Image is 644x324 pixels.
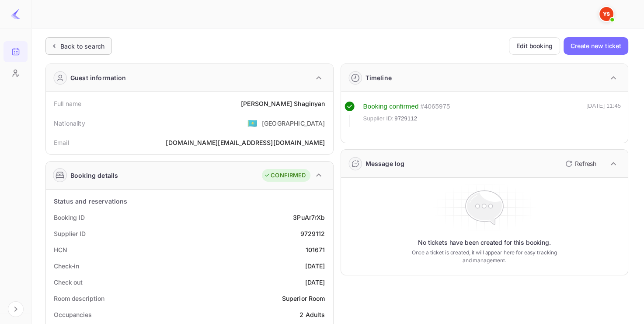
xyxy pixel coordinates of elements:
[54,278,83,287] div: Check out
[282,294,325,303] div: Superior Room
[60,42,104,51] div: Back to search
[70,171,118,180] div: Booking details
[420,102,450,112] div: # 4065975
[363,102,419,112] div: Booking confirmed
[10,9,21,19] img: LiteAPI
[54,261,79,271] div: Check-in
[241,99,325,108] div: [PERSON_NAME] Shaginyan
[305,278,325,287] div: [DATE]
[300,229,325,238] div: 9729112
[3,63,28,83] a: Customers
[394,114,417,123] span: 9729112
[247,115,258,131] span: United States
[54,197,127,206] div: Status and reservations
[166,138,325,147] div: [DOMAIN_NAME][EMAIL_ADDRESS][DOMAIN_NAME]
[8,301,24,317] button: Expand navigation
[407,249,561,264] p: Once a ticket is created, it will appear here for easy tracking and management.
[366,159,405,168] div: Message log
[293,213,325,222] div: 3PuAr7rXb
[418,238,551,247] p: No tickets have been created for this booking.
[262,119,325,128] div: [GEOGRAPHIC_DATA]
[54,99,81,108] div: Full name
[575,159,596,168] p: Refresh
[509,37,560,55] button: Edit booking
[54,229,86,238] div: Supplier ID
[564,37,628,55] button: Create new ticket
[3,41,28,61] a: Bookings
[54,119,85,128] div: Nationality
[54,294,104,303] div: Room description
[264,171,306,180] div: CONFIRMED
[299,310,325,319] div: 2 Adults
[363,114,394,123] span: Supplier ID:
[560,157,600,171] button: Refresh
[54,213,85,222] div: Booking ID
[54,138,69,147] div: Email
[54,245,67,254] div: HCN
[366,73,392,82] div: Timeline
[599,7,613,21] img: Yandex Support
[70,73,126,82] div: Guest information
[305,261,325,271] div: [DATE]
[54,310,92,319] div: Occupancies
[586,102,621,127] div: [DATE] 11:45
[306,245,325,254] div: 101671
